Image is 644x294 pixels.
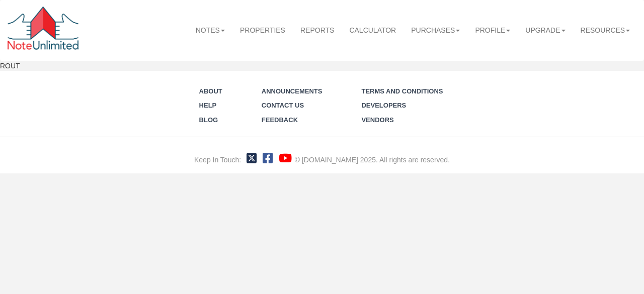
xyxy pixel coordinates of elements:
[467,19,518,41] a: Profile
[293,19,342,41] a: Reports
[361,116,393,124] a: Vendors
[262,116,298,124] a: Feedback
[573,19,638,41] a: Resources
[199,87,222,95] a: About
[262,102,304,109] a: Contact Us
[199,116,218,124] a: Blog
[188,19,232,41] a: Notes
[361,87,443,95] a: Terms and Conditions
[404,19,467,41] a: Purchases
[295,155,450,165] div: © [DOMAIN_NAME] 2025. All rights are reserved.
[518,19,573,41] a: Upgrade
[232,19,293,41] a: Properties
[262,87,323,95] a: Announcements
[361,102,406,109] a: Developers
[194,155,241,165] div: Keep In Touch:
[342,19,404,41] a: Calculator
[199,102,217,109] a: Help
